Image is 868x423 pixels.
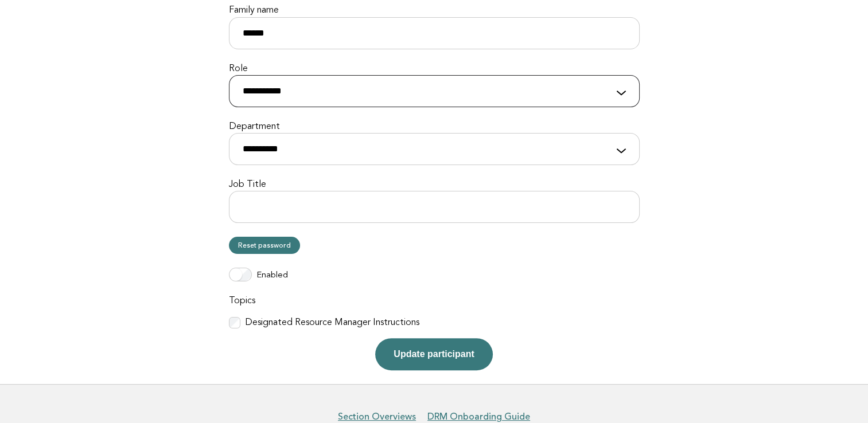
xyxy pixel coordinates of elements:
button: Update participant [375,338,492,370]
a: Section Overviews [338,411,416,422]
a: DRM Onboarding Guide [427,411,530,422]
label: Role [229,63,640,75]
label: Department [229,121,640,133]
a: Reset password [229,237,300,254]
label: Designated Resource Manager Instructions [245,317,419,329]
label: Family name [229,5,640,17]
label: Job Title [229,179,640,191]
label: Topics [229,295,640,307]
label: Enabled [256,270,288,281]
